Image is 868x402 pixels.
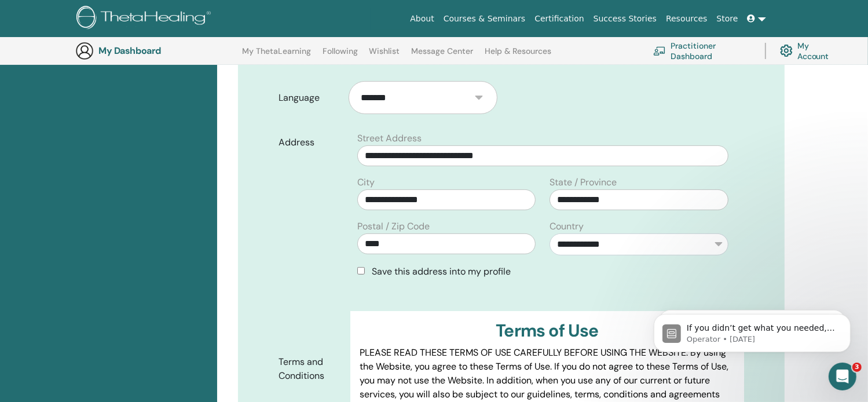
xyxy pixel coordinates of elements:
a: Help & Resources [485,46,551,65]
a: Certification [530,8,588,30]
a: Following [323,46,358,65]
a: Store [712,8,743,30]
h3: Terms of Use [360,320,735,341]
a: Message Center [411,46,473,65]
img: chalkboard-teacher.svg [653,46,666,56]
a: Success Stories [589,8,661,30]
label: Postal / Zip Code [357,220,430,233]
span: 3 [852,363,862,372]
a: About [405,8,438,30]
label: Terms and Conditions [270,351,350,387]
img: logo.png [76,6,215,32]
a: Resources [661,8,712,30]
iframe: Intercom live chat [829,363,856,390]
a: Courses & Seminars [439,8,530,30]
a: My ThetaLearning [242,46,311,65]
label: Country [550,220,584,233]
label: City [357,176,375,189]
iframe: Intercom notifications message [636,290,868,371]
label: Street Address [357,131,422,145]
a: Wishlist [369,46,400,65]
img: generic-user-icon.jpg [75,42,94,60]
label: Language [270,87,349,109]
a: My Account [780,38,838,64]
label: State / Province [550,176,617,189]
img: cog.svg [780,42,793,60]
span: Save this address into my profile [372,265,511,277]
h3: My Dashboard [98,45,214,56]
label: Address [270,131,350,154]
a: Practitioner Dashboard [653,38,751,64]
